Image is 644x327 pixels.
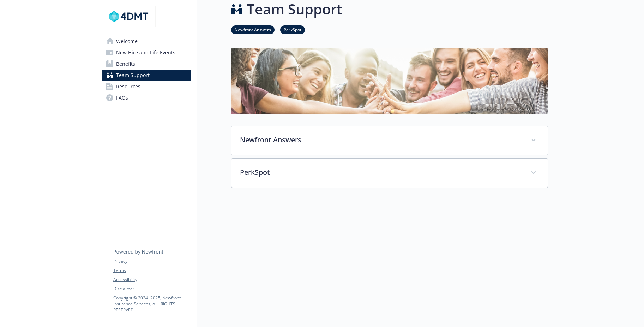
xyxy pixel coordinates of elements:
a: FAQs [102,92,191,103]
a: Team Support [102,70,191,81]
p: Copyright © 2024 - 2025 , Newfront Insurance Services, ALL RIGHTS RESERVED [113,295,191,313]
a: Benefits [102,58,191,70]
div: PerkSpot [231,159,548,188]
span: FAQs [116,92,128,103]
a: Disclaimer [113,286,191,292]
p: Newfront Answers [240,135,522,145]
a: Resources [102,81,191,92]
span: New Hire and Life Events [116,47,175,58]
a: Welcome [102,36,191,47]
img: team support page banner [231,48,548,114]
a: Privacy [113,258,191,264]
p: PerkSpot [240,167,522,178]
span: Team Support [116,70,150,81]
div: Newfront Answers [231,126,548,155]
a: Terms [113,267,191,274]
a: Newfront Answers [231,26,275,33]
a: New Hire and Life Events [102,47,191,58]
a: PerkSpot [280,26,305,33]
span: Benefits [116,58,135,70]
a: Accessibility [113,277,191,283]
span: Resources [116,81,140,92]
span: Welcome [116,36,138,47]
